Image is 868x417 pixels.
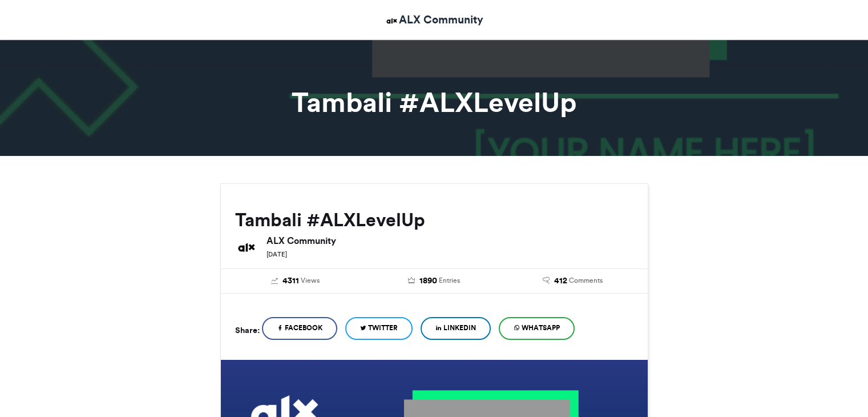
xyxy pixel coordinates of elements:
span: WhatsApp [522,323,560,333]
a: ALX Community [385,11,483,28]
img: ALX Community [235,236,258,259]
span: Comments [569,275,603,286]
img: ALX Community [385,14,399,28]
span: 1890 [419,275,437,287]
h5: Share: [235,323,260,338]
a: 1890 Entries [373,275,495,287]
h2: Tambali #ALXLevelUp [235,210,633,230]
span: Views [301,275,320,286]
a: LinkedIn [421,317,491,340]
a: 4311 Views [235,275,357,287]
h6: ALX Community [267,236,633,245]
span: 4311 [282,275,299,287]
span: Twitter [368,323,398,333]
a: 412 Comments [512,275,633,287]
a: Twitter [345,317,413,340]
a: WhatsApp [499,317,575,340]
span: LinkedIn [443,323,476,333]
span: 412 [554,275,567,287]
a: Facebook [262,317,337,340]
span: Entries [439,275,460,286]
small: [DATE] [267,250,287,258]
h1: Tambali #ALXLevelUp [118,89,751,116]
span: Facebook [285,323,322,333]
